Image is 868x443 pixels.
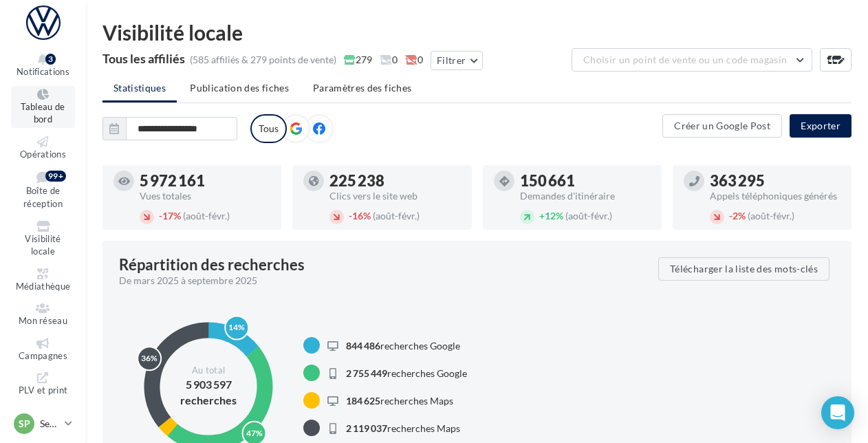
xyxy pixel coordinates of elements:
[159,210,162,221] span: -
[583,54,787,65] span: Choisir un point de vente ou un code magasin
[119,257,305,272] div: Répartition des recherches
[349,210,371,221] span: 16%
[11,411,75,437] a: SP Service Produit
[11,266,75,295] a: Médiathèque
[19,350,67,361] span: Campagnes
[729,210,746,221] span: 2%
[405,53,423,67] span: 0
[346,395,453,407] span: recherches Maps
[250,114,287,143] label: Tous
[20,149,66,160] span: Opérations
[565,210,612,221] span: (août-févr.)
[329,191,460,201] div: Clics vers le site web
[11,133,75,163] a: Opérations
[23,186,63,210] span: Boîte de réception
[17,66,69,77] span: Notifications
[539,210,545,221] span: +
[748,210,794,221] span: (août-févr.)
[11,369,75,424] a: PLV et print personnalisable
[11,86,75,128] a: Tableau de bord
[313,82,411,94] span: Paramètres des fiches
[344,53,372,67] span: 279
[346,422,387,434] span: 2 119 037
[40,417,59,431] p: Service Produit
[349,210,352,221] span: -
[346,422,460,434] span: recherches Maps
[21,101,65,125] span: Tableau de bord
[373,210,420,221] span: (août-févr.)
[102,22,851,43] div: Visibilité locale
[346,340,380,352] span: 844 486
[729,210,733,221] span: -
[190,82,289,94] span: Publication des fiches
[45,54,56,65] div: 3
[710,173,840,188] div: 363 295
[183,210,230,221] span: (août-févr.)
[11,168,75,212] a: Boîte de réception 99+
[520,173,651,188] div: 150 661
[16,281,71,292] span: Médiathèque
[346,395,380,407] span: 184 625
[710,191,840,201] div: Appels téléphoniques générés
[19,417,30,431] span: SP
[190,53,336,67] div: (585 affiliés & 279 points de vente)
[17,385,69,422] span: PLV et print personnalisable
[346,367,387,379] span: 2 755 449
[658,257,829,281] button: Télécharger la liste des mots-clés
[11,51,75,80] button: Notifications 3
[11,335,75,365] a: Campagnes
[140,191,270,201] div: Vues totales
[11,300,75,329] a: Mon réseau
[662,114,782,138] button: Créer un Google Post
[140,173,270,188] div: 5 972 161
[25,233,61,257] span: Visibilité locale
[329,173,460,188] div: 225 238
[821,396,854,429] div: Open Intercom Messenger
[19,315,67,326] span: Mon réseau
[346,340,460,352] span: recherches Google
[11,218,75,260] a: Visibilité locale
[520,191,651,201] div: Demandes d'itinéraire
[539,210,563,221] span: 12%
[102,52,185,65] div: Tous les affiliés
[45,171,66,182] div: 99+
[380,53,398,67] span: 0
[119,274,647,288] div: De mars 2025 à septembre 2025
[790,114,851,138] button: Exporter
[572,48,812,72] button: Choisir un point de vente ou un code magasin
[346,367,467,379] span: recherches Google
[159,210,181,221] span: 17%
[431,51,483,70] button: Filtrer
